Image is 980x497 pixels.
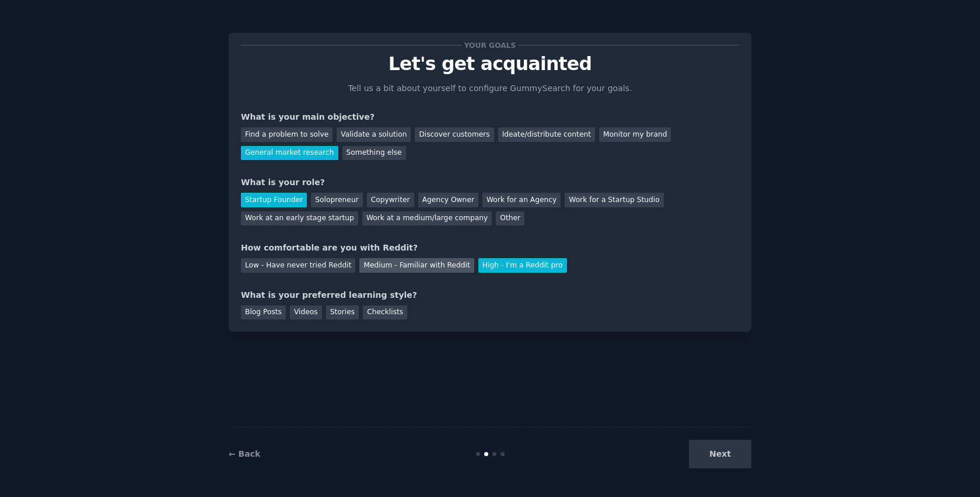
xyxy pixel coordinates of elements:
[363,305,407,320] div: Checklists
[241,54,739,74] p: Let's get acquainted
[359,258,474,273] div: Medium - Familiar with Reddit
[565,193,663,207] div: Work for a Startup Studio
[241,176,739,189] div: What is your role?
[241,242,739,254] div: How comfortable are you with Reddit?
[337,127,411,142] div: Validate a solution
[342,146,406,161] div: Something else
[241,127,332,142] div: Find a problem to solve
[462,39,518,51] span: Your goals
[241,305,286,320] div: Blog Posts
[311,193,362,207] div: Solopreneur
[343,82,637,95] p: Tell us a bit about yourself to configure GummySearch for your goals.
[290,305,322,320] div: Videos
[241,111,739,123] div: What is your main objective?
[415,127,494,142] div: Discover customers
[241,289,739,301] div: What is your preferred learning style?
[367,193,414,207] div: Copywriter
[498,127,595,142] div: Ideate/distribute content
[241,193,307,207] div: Startup Founder
[599,127,671,142] div: Monitor my brand
[241,146,338,161] div: General market research
[362,211,492,226] div: Work at a medium/large company
[326,305,359,320] div: Stories
[241,258,355,273] div: Low - Have never tried Reddit
[229,449,260,458] a: ← Back
[241,211,358,226] div: Work at an early stage startup
[418,193,478,207] div: Agency Owner
[496,211,524,226] div: Other
[478,258,567,273] div: High - I'm a Reddit pro
[482,193,561,207] div: Work for an Agency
